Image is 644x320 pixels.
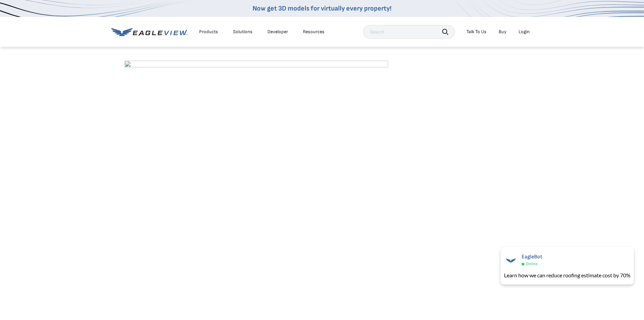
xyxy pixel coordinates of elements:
a: Buy [499,29,506,35]
a: Now get 3D models for virtually every property! [253,4,391,13]
input: Search [363,25,455,39]
div: Talk To Us [467,29,486,35]
a: Developer [267,29,288,35]
div: Resources [303,29,325,35]
span: EagleBot [522,254,542,260]
div: Login [519,29,530,35]
img: EagleBot [504,254,518,267]
div: Learn how we can reduce roofing estimate cost by 70% [504,271,630,279]
div: Products [199,29,218,35]
div: Solutions [233,29,253,35]
span: Online [526,261,538,266]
